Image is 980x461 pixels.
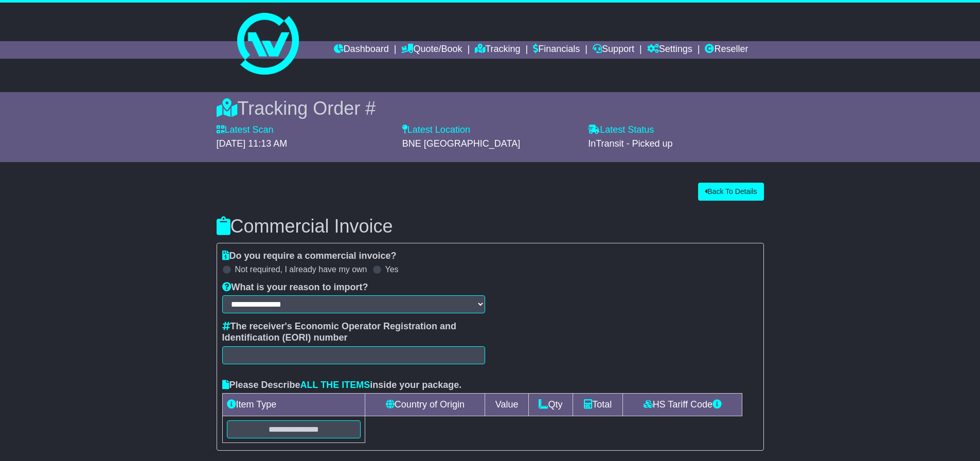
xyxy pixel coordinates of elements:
td: HS Tariff Code [623,394,742,416]
label: Not required, I already have my own [235,264,367,274]
button: Back To Details [698,183,763,201]
label: Do you require a commercial invoice? [222,251,397,262]
label: What is your reason to import? [222,282,368,293]
span: ALL THE ITEMS [300,380,370,390]
label: Please Describe inside your package. [222,380,462,391]
td: Item Type [222,394,365,416]
span: BNE [GEOGRAPHIC_DATA] [402,138,520,149]
span: [DATE] 11:13 AM [217,138,288,149]
span: InTransit - Picked up [588,138,672,149]
td: Qty [528,394,573,416]
div: Tracking Order # [217,97,764,119]
a: Support [593,41,634,59]
td: Value [485,394,528,416]
label: Latest Scan [217,125,274,136]
label: Latest Status [588,125,654,136]
a: Reseller [705,41,748,59]
a: Settings [647,41,692,59]
label: Latest Location [402,125,470,136]
td: Country of Origin [365,394,485,416]
a: Financials [533,41,580,59]
a: Dashboard [334,41,389,59]
label: Yes [385,264,399,274]
a: Quote/Book [401,41,462,59]
td: Total [573,394,623,416]
h3: Commercial Invoice [217,216,764,237]
label: The receiver's Economic Operator Registration and Identification (EORI) number [222,321,485,343]
a: Tracking [475,41,520,59]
